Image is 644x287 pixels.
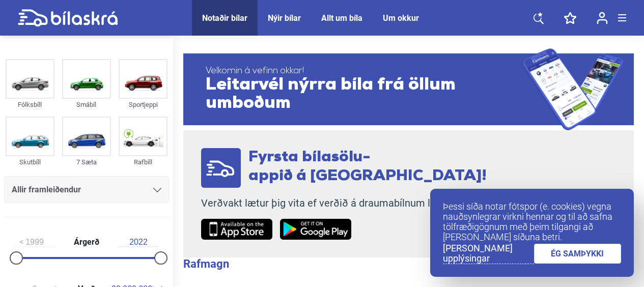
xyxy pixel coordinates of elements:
div: Sportjeppi [119,99,167,110]
span: Leitarvél nýrra bíla frá öllum umboðum [206,76,522,113]
div: Skutbíll [6,156,54,168]
div: Rafbíll [119,156,167,168]
b: Rafmagn [183,257,229,270]
a: Notaðir bílar [202,13,247,23]
a: ÉG SAMÞYKKI [534,244,622,264]
a: Nýir bílar [268,13,301,23]
p: Verðvakt lætur þig vita ef verðið á draumabílnum lækkar. [201,197,487,210]
span: Allir framleiðendur [12,183,81,197]
p: Þessi síða notar fótspor (e. cookies) vegna nauðsynlegrar virkni hennar og til að safna tölfræðig... [443,202,621,242]
span: Fyrsta bílasölu- appið á [GEOGRAPHIC_DATA]! [248,150,487,184]
a: Velkomin á vefinn okkar!Leitarvél nýrra bíla frá öllum umboðum [183,48,634,130]
a: Um okkur [383,13,419,23]
span: Velkomin á vefinn okkar! [206,66,522,76]
div: 7 Sæta [62,156,111,168]
a: [PERSON_NAME] upplýsingar [443,243,534,264]
div: Fólksbíll [6,99,54,110]
a: Allt um bíla [321,13,362,23]
span: Árgerð [71,238,102,246]
div: Smábíl [62,99,111,110]
img: user-login.svg [597,12,608,24]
